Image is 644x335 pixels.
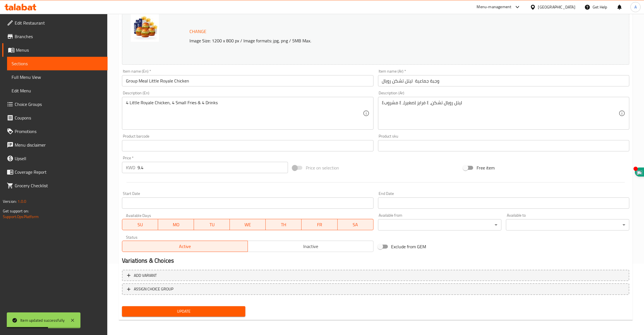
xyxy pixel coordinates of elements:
span: Edit Menu [12,87,103,94]
button: TU [194,219,230,230]
span: Upsell [15,155,103,162]
a: Choice Groups [2,97,108,111]
h2: Variations & Choices [122,256,629,265]
span: TH [268,221,299,229]
span: Active [125,242,246,251]
button: MO [158,219,194,230]
span: Edit Restaurant [15,19,103,26]
span: Change [189,27,206,36]
a: Menu disclaimer [2,138,108,152]
div: [GEOGRAPHIC_DATA] [538,4,575,10]
span: MO [160,221,192,229]
span: SA [340,221,371,229]
input: Please enter product barcode [122,140,373,151]
a: Coverage Report [2,165,108,179]
input: Please enter price [137,162,288,173]
span: Grocery Checklist [15,182,103,189]
a: Sections [7,57,108,70]
a: Edit Menu [7,84,108,97]
button: Active [122,241,248,252]
p: Image Size: 1200 x 800 px / Image formats: jpg, png / 5MB Max. [187,37,555,44]
span: Get support on: [3,207,29,215]
textarea: 4 Little Royale Chicken, 4 Small Fries & 4 Drinks [126,100,363,127]
span: Menus [16,47,103,53]
span: A [634,4,637,10]
span: Version: [3,198,17,205]
a: Upsell [2,152,108,165]
a: Edit Restaurant [2,16,108,30]
span: Coupons [15,114,103,121]
img: 800X600_2638935570801624255.jpg [131,14,159,42]
span: Exclude from GEM [391,243,426,250]
span: Price on selection [306,164,339,171]
input: Enter name Ar [378,75,629,86]
span: WE [232,221,263,229]
span: Add variant [134,272,157,279]
span: Promotions [15,128,103,135]
a: Full Menu View [7,70,108,84]
span: Branches [15,33,103,40]
span: FR [304,221,335,229]
button: Inactive [248,241,374,252]
p: KWD [126,164,135,171]
span: SU [125,221,156,229]
button: ASSIGN CHOICE GROUP [122,283,629,295]
span: Menu disclaimer [15,142,103,148]
button: Change [187,26,209,37]
span: Coverage Report [15,169,103,175]
a: Promotions [2,125,108,138]
a: Support.OpsPlatform [3,213,39,220]
a: Branches [2,30,108,43]
div: ​ [506,219,629,230]
a: Menus [2,43,108,57]
span: 1.0.0 [18,198,26,205]
span: Inactive [250,242,371,251]
button: Add variant [122,270,629,281]
a: Coupons [2,111,108,125]
textarea: ليتل رويال تشكن، ٤ فرايز (صغير)، ٤ مشروب٤ [382,100,619,127]
button: TH [266,219,302,230]
span: Update [126,308,241,315]
div: ​ [378,219,501,230]
button: SU [122,219,158,230]
button: Update [122,306,245,317]
span: Sections [12,60,103,67]
button: WE [230,219,266,230]
a: Grocery Checklist [2,179,108,192]
div: Menu-management [477,4,512,10]
span: Full Menu View [12,74,103,81]
span: ASSIGN CHOICE GROUP [134,286,173,293]
span: TU [196,221,228,229]
button: FR [302,219,337,230]
div: Item updated successfully [20,317,65,323]
input: Please enter product sku [378,140,629,151]
span: Choice Groups [15,101,103,108]
span: Free item [477,164,495,171]
input: Enter name En [122,75,373,86]
button: SA [338,219,374,230]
